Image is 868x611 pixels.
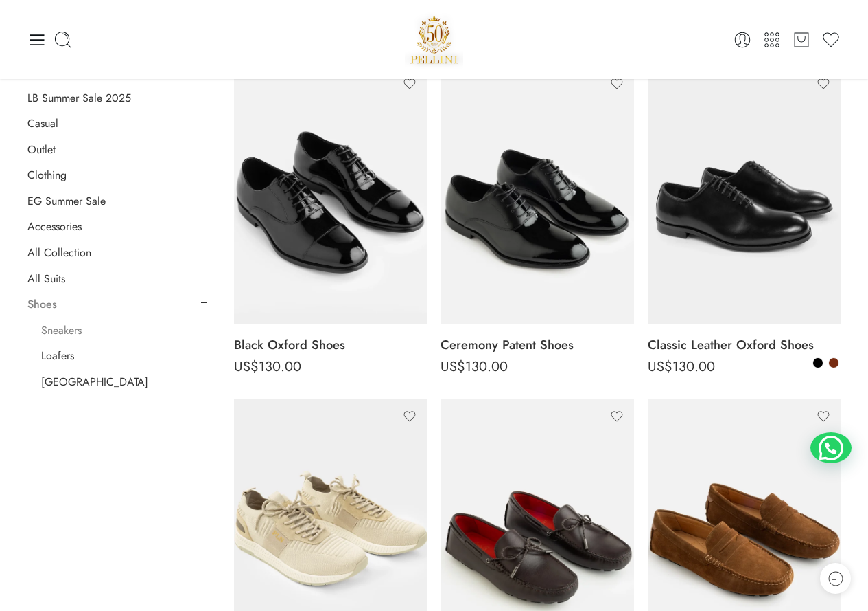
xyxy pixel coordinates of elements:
[441,357,508,377] bdi: 130.00
[41,375,148,389] a: [GEOGRAPHIC_DATA]
[27,220,82,234] a: Accessories
[441,331,633,359] a: Ceremony Patent Shoes
[648,331,841,359] a: Classic Leather Oxford Shoes
[828,357,840,369] a: Brown
[234,357,301,377] bdi: 130.00
[27,298,57,311] a: Shoes
[41,349,74,363] a: Loafers
[648,357,715,377] bdi: 130.00
[27,246,91,260] a: All Collection
[27,195,106,208] a: EG Summer Sale
[27,272,65,286] a: All Suits
[27,117,58,131] a: Casual
[27,91,131,105] a: LB Summer Sale 2025
[441,357,465,377] span: US$
[792,30,811,49] a: Cart
[27,168,67,182] a: Clothing
[41,324,82,337] a: Sneakers
[733,30,752,49] a: Login / Register
[812,357,824,369] a: Black
[234,357,259,377] span: US$
[27,143,56,157] a: Outlet
[821,30,841,49] a: Wishlist
[405,10,464,69] a: Pellini -
[405,10,464,69] img: Pellini
[234,331,427,359] a: Black Oxford Shoes
[648,357,672,377] span: US$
